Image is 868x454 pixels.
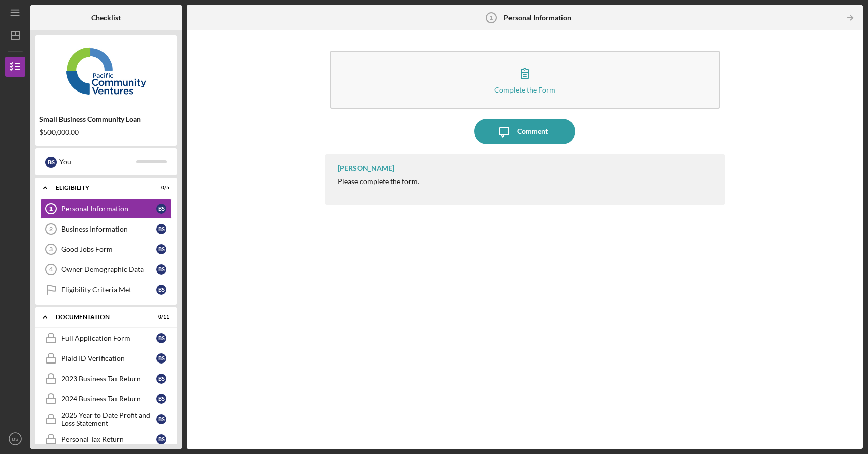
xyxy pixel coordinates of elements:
[494,86,555,94] div: Complete the Form
[40,199,172,219] a: 1Personal InformationBS
[61,245,156,253] div: Good Jobs Form
[504,14,571,22] b: Personal Information
[61,225,156,233] div: Business Information
[5,429,25,449] button: BS
[156,394,166,404] div: B S
[156,414,166,424] div: B S
[156,353,166,364] div: B S
[156,264,166,275] div: B S
[338,164,394,172] div: [PERSON_NAME]
[40,280,172,300] a: Eligibility Criteria MetBS
[56,314,144,320] div: Documentation
[151,314,169,320] div: 0 / 11
[156,374,166,384] div: B S
[40,369,172,389] a: 2023 Business Tax ReturnBS
[156,333,166,343] div: B S
[35,40,177,101] img: Product logo
[40,409,172,429] a: 2025 Year to Date Profit and Loss StatementBS
[39,128,173,137] div: $500,000.00
[156,285,166,295] div: B S
[151,185,169,191] div: 0 / 5
[59,153,136,170] div: You
[61,334,156,342] div: Full Application Form
[91,14,121,22] b: Checklist
[156,224,166,234] div: B S
[61,205,156,213] div: Personal Information
[61,435,156,443] div: Personal Tax Return
[45,157,57,168] div: B S
[40,328,172,348] a: Full Application FormBS
[61,395,156,403] div: 2024 Business Tax Return
[338,177,419,186] div: Please complete the form.
[40,239,172,259] a: 3Good Jobs FormBS
[40,429,172,449] a: Personal Tax ReturnBS
[39,115,173,123] div: Small Business Community Loan
[49,246,53,252] tspan: 3
[49,226,53,232] tspan: 2
[474,119,575,144] button: Comment
[40,389,172,409] a: 2024 Business Tax ReturnBS
[61,375,156,383] div: 2023 Business Tax Return
[330,51,720,109] button: Complete the Form
[40,259,172,280] a: 4Owner Demographic DataBS
[61,411,156,427] div: 2025 Year to Date Profit and Loss Statement
[61,286,156,294] div: Eligibility Criteria Met
[56,185,144,191] div: Eligibility
[61,354,156,362] div: Plaid ID Verification
[40,219,172,239] a: 2Business InformationBS
[156,204,166,214] div: B S
[12,436,19,442] text: BS
[49,266,53,273] tspan: 4
[61,265,156,274] div: Owner Demographic Data
[49,206,53,212] tspan: 1
[517,119,548,144] div: Comment
[490,15,493,21] tspan: 1
[40,348,172,369] a: Plaid ID VerificationBS
[156,434,166,444] div: B S
[156,244,166,254] div: B S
